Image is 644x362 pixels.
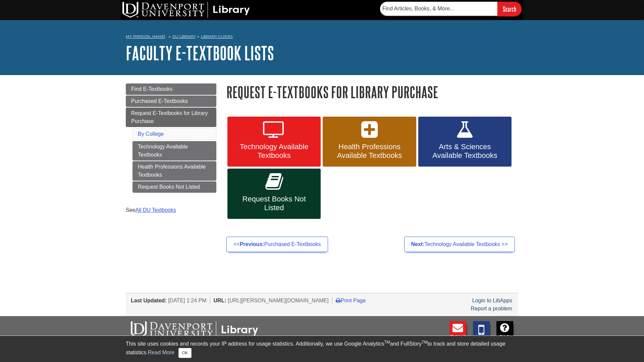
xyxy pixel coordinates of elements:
a: All DU Textbooks [135,207,176,213]
a: Login to LibApps [472,298,512,303]
strong: Next: [411,241,425,247]
div: This site uses cookies and records your IP address for usage statistics. Additionally, we use Goo... [126,340,518,358]
i: Print Page [336,298,341,303]
a: Health Professions Available Textbooks [132,161,216,181]
a: Next:Technology Available Textbooks >> [404,237,515,252]
input: Find Articles, Books, & More... [380,2,497,16]
a: Purchased E-Textbooks [126,96,216,107]
a: Request Books Not Listed [132,181,216,193]
div: Guide Page Menu [126,83,216,221]
a: By College [138,131,164,137]
a: Request E-Textbooks for Library Purchase [126,108,216,127]
a: Request Books Not Listed [227,169,321,219]
a: DU Library [172,34,196,39]
form: Searches DU Library's articles, books, and more [380,2,522,16]
span: Request E-Textbooks for Library Purchase [131,110,208,124]
span: Arts & Sciences Available Textbooks [423,142,506,160]
sup: TM [384,340,390,345]
a: Text [473,321,490,344]
span: [URL][PERSON_NAME][DOMAIN_NAME] [228,298,329,303]
a: Faculty E-Textbook Lists [126,43,274,63]
h1: Request E-Textbooks for Library Purchase [226,83,518,101]
span: Last Updated: [131,298,167,303]
a: My [PERSON_NAME] [126,34,165,40]
div: See [126,206,216,214]
span: URL: [214,298,226,303]
a: <<Previous:Purchased E-Textbooks [226,237,328,252]
a: Health Professions Available Textbooks [323,117,416,167]
a: E-mail [449,321,466,344]
span: Find E-Textbooks [131,86,173,92]
span: Health Professions Available Textbooks [328,142,411,160]
a: Technology Available Textbooks [227,117,321,167]
a: Read More [148,350,174,355]
a: Technology Available Textbooks [132,141,216,161]
img: DU Libraries [131,321,258,339]
a: FAQ [496,321,513,344]
a: Print Page [336,298,366,303]
a: Library Guides [201,34,233,39]
a: Report a problem [471,306,512,311]
span: Request Books Not Listed [232,195,316,212]
strong: Previous: [240,241,264,247]
a: Arts & Sciences Available Textbooks [418,117,512,167]
sup: TM [422,340,427,345]
a: Find E-Textbooks [126,83,216,95]
span: [DATE] 1:24 PM [168,298,206,303]
nav: breadcrumb [126,32,518,43]
button: Close [178,348,192,358]
span: Purchased E-Textbooks [131,98,188,104]
span: Technology Available Textbooks [232,142,316,160]
img: DU Library [122,2,250,18]
input: Search [497,2,522,16]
